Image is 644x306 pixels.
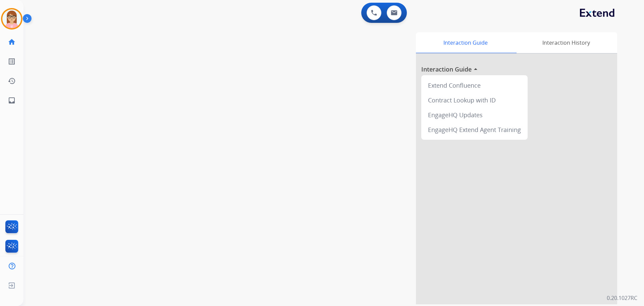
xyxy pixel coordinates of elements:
[416,32,515,53] div: Interaction Guide
[607,294,637,302] p: 0.20.1027RC
[8,57,16,65] mat-icon: list_alt
[2,9,21,28] img: avatar
[424,93,525,107] div: Contract Lookup with ID
[424,122,525,137] div: EngageHQ Extend Agent Training
[8,96,16,104] mat-icon: inbox
[424,78,525,93] div: Extend Confluence
[8,77,16,85] mat-icon: history
[515,32,617,53] div: Interaction History
[424,107,525,122] div: EngageHQ Updates
[8,38,16,46] mat-icon: home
